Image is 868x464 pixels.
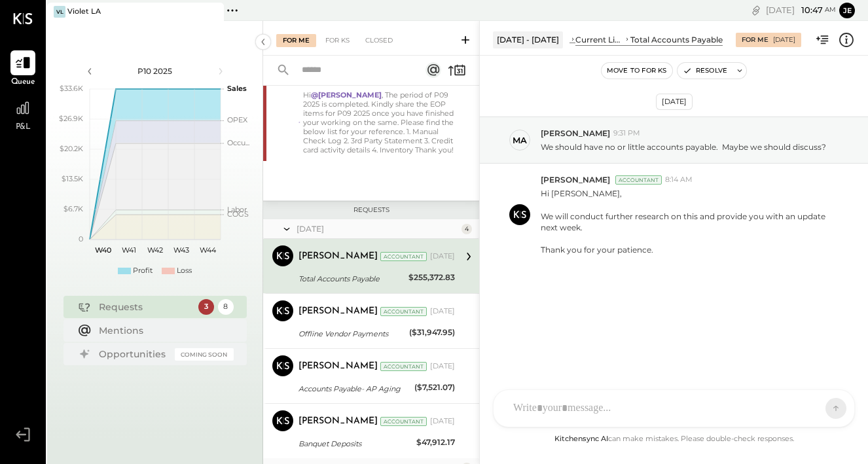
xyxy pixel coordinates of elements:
div: Total Accounts Payable [630,34,723,45]
div: [PERSON_NAME] [298,415,378,428]
div: Current Liabilities [575,34,624,45]
div: [PERSON_NAME] [298,305,378,318]
text: $26.9K [59,114,83,123]
span: [PERSON_NAME] [541,128,610,139]
div: 4 [461,224,472,234]
div: For KS [319,34,356,47]
text: $6.7K [63,204,83,213]
div: [DATE] [297,223,458,234]
div: VL [54,6,65,18]
text: OPEX [227,115,248,124]
div: Mentions [99,324,227,337]
div: Banquet Deposits [298,437,412,450]
div: [PERSON_NAME] [298,250,378,263]
div: [DATE] [773,35,795,45]
p: We should have no or little accounts payable. Maybe we should discuss? [541,141,826,152]
div: Hi , The period of P09 2025 is completed. Kindly share the EOP items for P09 2025 once you have f... [303,90,455,154]
span: am [825,5,836,14]
div: Profit [133,266,153,276]
div: [DATE] [430,306,455,317]
div: For Me [742,35,769,45]
text: COGS [227,209,249,219]
div: copy link [750,3,763,17]
div: Violet LA [67,7,101,17]
text: Labor [227,205,247,214]
div: Coming Soon [175,348,234,361]
div: [DATE] [430,361,455,372]
button: je [839,3,855,18]
span: 10 : 47 [797,4,823,16]
span: [PERSON_NAME] [541,174,610,185]
div: [DATE] [766,4,836,16]
p: Hi [PERSON_NAME], We will conduct further research on this and provide you with an update next we... [541,188,842,255]
span: 8:14 AM [665,175,693,185]
div: Offline Vendor Payments [298,327,405,340]
div: [DATE] - [DATE] [493,31,563,48]
div: Accountant [380,417,427,426]
text: W42 [147,245,163,255]
span: Queue [11,77,35,88]
div: Opportunities [99,348,168,361]
div: 3 [198,299,214,315]
text: Occu... [227,138,249,147]
div: $47,912.17 [416,436,455,449]
text: Sales [227,84,247,93]
button: Move to for ks [602,63,672,79]
div: [DATE] [430,416,455,427]
text: $33.6K [60,84,83,93]
div: Accountant [380,252,427,261]
div: Accountant [615,175,662,185]
div: Closed [359,34,399,47]
div: 8 [218,299,234,315]
a: Queue [1,50,45,88]
text: $13.5K [62,174,83,183]
div: Accountant [380,362,427,371]
button: Resolve [678,63,732,79]
a: P&L [1,96,45,134]
div: Loss [177,266,192,276]
div: ($31,947.95) [409,326,455,339]
div: Total Accounts Payable [298,272,405,285]
div: [PERSON_NAME] [298,360,378,373]
text: W44 [199,245,216,255]
div: ($7,521.07) [414,381,455,394]
text: W40 [94,245,111,255]
text: 0 [79,234,83,243]
text: W41 [122,245,136,255]
div: Requests [99,300,192,313]
div: Accounts Payable- AP Aging [298,382,410,395]
div: Requests [270,205,473,215]
span: 9:31 PM [613,128,640,139]
div: For Me [276,34,316,47]
div: P10 2025 [99,65,211,77]
text: W43 [173,245,189,255]
div: Accountant [380,307,427,316]
span: P&L [16,122,31,134]
div: Ma [513,134,527,147]
strong: @[PERSON_NAME] [311,90,382,99]
div: [DATE] [430,251,455,262]
div: $255,372.83 [408,271,455,284]
text: $20.2K [60,144,83,153]
div: [DATE] [656,94,693,110]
